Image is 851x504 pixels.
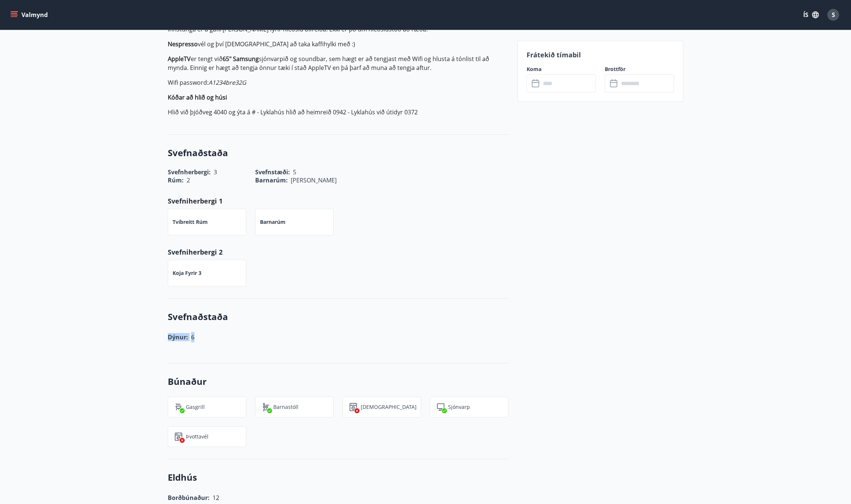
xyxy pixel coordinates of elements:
p: Wifi password: [168,78,508,87]
img: Dl16BY4EX9PAW649lg1C3oBuIaAsR6QVDQBO2cTm.svg [174,432,183,441]
p: Tvíbreitt rúm [173,218,208,226]
img: hddCLTAnxqFUMr1fxmbGG8zWilo2syolR0f9UjPn.svg [349,403,358,411]
p: vél og því [DEMOGRAPHIC_DATA] að taka kaffihylki með :) [168,40,508,48]
strong: AppleTV [168,55,191,63]
p: Koja fyrir 3 [173,269,201,277]
button: S [824,6,842,24]
p: er tengt við sjónvarpið og soundbar, sem hægt er að tengjast með Wifi og hlusta á tónlist til að ... [168,54,508,72]
p: Frátekið tímabil [527,50,674,60]
p: [DEMOGRAPHIC_DATA] [361,403,417,411]
img: ro1VYixuww4Qdd7lsw8J65QhOwJZ1j2DOUyXo3Mt.svg [261,403,270,411]
em: A1234bre32G [208,78,246,87]
h3: Svefnaðstaða [168,147,508,159]
h3: Eldhús [168,471,508,484]
p: Svefniherbergi 2 [168,247,508,257]
span: Borðbúnaður: [168,494,210,502]
p: Hlið við þjóðveg 4040 og ýta á # - Lyklahús hlið að heimreið 0942 - Lyklahús við útidyr 0372 [168,108,508,117]
h6: 12 [213,493,219,503]
strong: 65" Samsung [223,55,259,63]
p: Barnastóll [273,403,298,411]
button: menu [9,8,51,21]
h3: Búnaður [168,375,508,388]
label: Brottför [605,65,674,73]
span: S [832,11,835,19]
p: Svefniherbergi 1 [168,196,508,206]
span: 2 [187,176,190,184]
h3: Svefnaðstaða [168,310,508,323]
strong: Kóðar að hlið og húsi [168,93,227,101]
p: Gasgrill [186,403,205,411]
span: Dýnur: [168,333,188,341]
label: Koma [527,65,596,73]
strong: Nespresso [168,40,198,48]
p: Þvottavél [186,433,208,440]
span: Rúm : [168,176,184,184]
span: Barnarúm : [255,176,288,184]
p: Barnarúm [260,218,286,226]
img: mAminyBEY3mRTAfayxHTq5gfGd6GwGu9CEpuJRvg.svg [436,403,445,411]
button: ÍS [799,8,823,21]
img: ZXjrS3QKesehq6nQAPjaRuRTI364z8ohTALB4wBr.svg [174,403,183,411]
h6: 6 [191,332,194,342]
span: [PERSON_NAME] [291,176,337,184]
p: Sjónvarp [448,403,470,411]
